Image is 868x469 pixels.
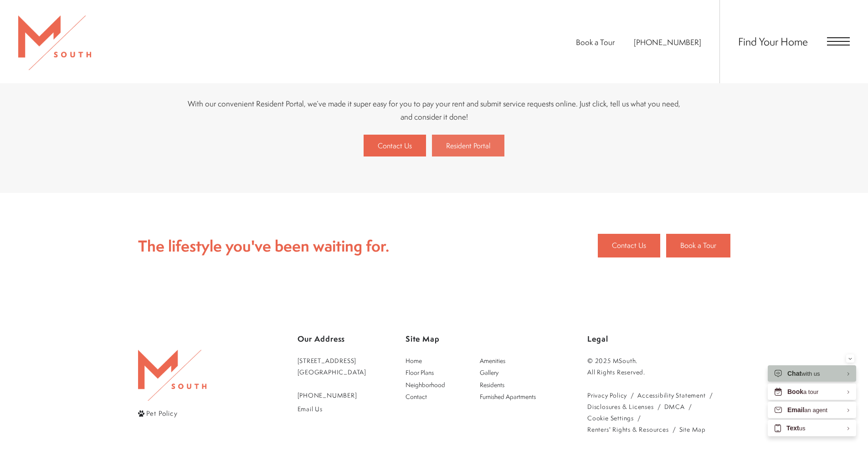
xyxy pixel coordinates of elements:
p: Legal [587,331,730,348]
a: Find Your Home [738,34,808,49]
a: Accessibility Statement [637,389,705,401]
span: Neighborhood [406,380,445,389]
a: Website Site Map [679,424,706,435]
span: Contact [406,392,427,401]
a: Go to Gallery [475,367,544,379]
span: Resident Portal [446,141,490,151]
a: Call Us at 813-570-8014 [634,37,701,47]
img: MSouth [18,15,91,70]
a: Local and State Disclosures and License Information [587,401,654,412]
a: Call Us [298,389,367,401]
a: Go to Neighborhood [401,379,470,391]
span: Amenities [480,356,505,365]
span: Home [406,356,422,365]
a: Go to Home [401,355,470,367]
a: Go to Amenities [475,355,544,367]
span: Floor Plans [406,368,434,377]
a: Cookie Settings [587,412,634,424]
span: Furnished Apartments [480,392,536,401]
a: Get Directions to 5110 South Manhattan Avenue Tampa, FL 33611 [298,355,367,378]
span: Contact Us [378,141,412,151]
span: Contact Us [612,240,646,252]
a: Book a Tour [576,37,615,47]
p: All Rights Reserved. [587,366,730,378]
a: Contact Us [598,234,660,257]
p: © 2025 MSouth. [587,355,730,366]
a: Resident Portal [432,135,504,156]
a: Renters' Rights & Resources [587,424,669,435]
a: Go to Contact [401,391,470,403]
a: Book a Tour [666,234,730,257]
span: Gallery [480,368,498,377]
a: Email Us [298,403,367,414]
span: [PHONE_NUMBER] [298,391,357,399]
p: The lifestyle you've been waiting for. [138,234,389,258]
a: Contact Us [364,135,426,156]
span: Residents [480,380,504,389]
span: Pet Policy [146,408,178,418]
a: Go to Residents [475,379,544,391]
a: Greystar DMCA policy [664,401,685,412]
a: Go to Furnished Apartments (opens in a new tab) [475,391,544,403]
a: Greystar privacy policy [587,389,627,401]
span: [PHONE_NUMBER] [634,37,701,47]
img: MSouth [138,350,206,401]
a: Go to Floor Plans [401,367,470,379]
span: Book a Tour [680,240,716,252]
p: Our Address [298,331,367,348]
button: Open Menu [827,37,850,45]
p: Site Map [406,331,549,348]
div: Main [401,355,544,403]
p: With our convenient Resident Portal, we’ve made it super easy for you to pay your rent and submit... [184,97,685,123]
